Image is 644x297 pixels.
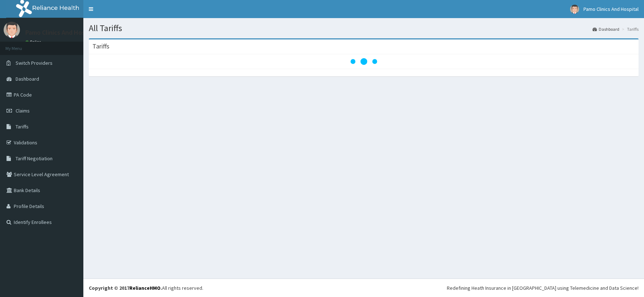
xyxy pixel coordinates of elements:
[89,285,162,291] strong: Copyright © 2017 .
[16,107,30,114] span: Claims
[16,60,53,66] span: Switch Providers
[25,29,98,36] p: Pamo Clinics And Hospital
[447,284,639,292] div: Redefining Heath Insurance in [GEOGRAPHIC_DATA] using Telemedicine and Data Science!
[89,24,639,33] h1: All Tariffs
[92,43,109,50] h3: Tariffs
[570,5,579,14] img: User Image
[16,123,29,130] span: Tariffs
[593,26,619,32] a: Dashboard
[583,6,639,12] span: Pamo Clinics And Hospital
[620,26,639,32] li: Tariffs
[16,155,53,162] span: Tariff Negotiation
[4,22,20,38] img: User Image
[16,76,39,82] span: Dashboard
[83,279,644,297] footer: All rights reserved.
[25,39,43,44] a: Online
[349,47,378,76] svg: audio-loading
[129,285,161,291] a: RelianceHMO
